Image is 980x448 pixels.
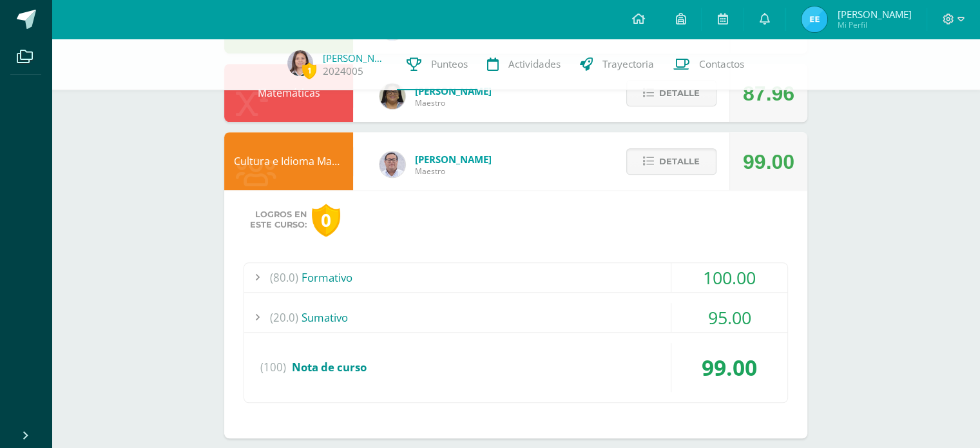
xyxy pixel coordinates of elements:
[477,39,570,90] a: Actividades
[671,303,787,332] div: 95.00
[292,360,367,375] span: Nota de curso
[837,19,911,30] span: Mi Perfil
[415,84,492,97] span: [PERSON_NAME]
[570,39,664,90] a: Trayectoria
[260,343,286,392] span: (100)
[415,166,492,177] span: Maestro
[743,133,794,191] div: 99.00
[323,52,387,64] a: [PERSON_NAME]
[224,64,353,122] div: Matemáticas
[664,39,754,90] a: Contactos
[415,153,492,166] span: [PERSON_NAME]
[626,80,716,106] button: Detalle
[380,151,405,177] img: 5778bd7e28cf89dedf9ffa8080fc1cd8.png
[837,8,911,21] span: [PERSON_NAME]
[699,57,744,71] span: Contactos
[270,303,298,332] span: (20.0)
[671,263,787,292] div: 100.00
[659,150,700,173] span: Detalle
[302,63,316,79] span: 1
[659,81,700,105] span: Detalle
[626,148,716,175] button: Detalle
[312,204,340,237] div: 0
[287,50,313,76] img: 6371a2508f7f8a93ce3641b9ff054779.png
[431,57,468,71] span: Punteos
[602,57,654,71] span: Trayectoria
[743,64,794,122] div: 87.96
[270,263,298,292] span: (80.0)
[244,303,787,332] div: Sumativo
[380,83,405,109] img: 6a91f3c28980e4c11ff94e63ef0e30c7.png
[415,97,492,108] span: Maestro
[508,57,561,71] span: Actividades
[802,6,827,32] img: cd536c4fce2dba6644e2e245d60057c8.png
[224,132,353,190] div: Cultura e Idioma Maya, Garífuna o Xinka
[244,263,787,292] div: Formativo
[671,343,787,392] div: 99.00
[323,64,363,78] a: 2024005
[397,39,477,90] a: Punteos
[250,209,307,230] span: Logros en este curso:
